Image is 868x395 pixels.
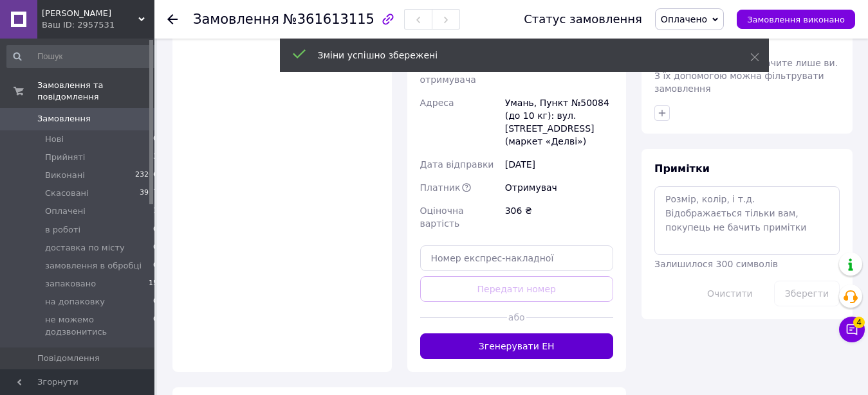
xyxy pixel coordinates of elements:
span: Пан Марципан [42,8,138,19]
span: Оціночна вартість [420,206,464,229]
span: Замовлення [193,12,279,27]
span: Замовлення та повідомлення [37,80,154,103]
span: Дата відправки [420,159,494,170]
button: Згенерувати ЕН [420,333,614,359]
span: Замовлення [37,113,91,125]
span: №361613115 [283,12,374,27]
span: Платник [420,182,461,193]
div: Ваш ID: 2957531 [42,19,154,31]
span: Оплачено [661,14,707,24]
span: 0 [153,224,158,236]
span: 23206 [135,170,158,181]
span: 0 [153,314,158,337]
span: 15 [149,278,158,290]
span: 4 [853,317,865,328]
div: Повернутися назад [167,13,178,26]
span: Залишилося 300 символів [654,259,778,269]
span: або [507,311,526,324]
div: [DATE] [503,153,616,176]
button: Чат з покупцем4 [839,317,865,342]
span: Нові [45,134,64,145]
span: Оплачені [45,206,86,217]
span: 3957 [140,188,158,199]
input: Пошук [6,45,159,68]
span: 0 [153,242,158,254]
span: 1 [153,206,158,217]
span: на допаковку [45,296,105,308]
span: 0 [153,260,158,272]
div: Умань, Пункт №50084 (до 10 кг): вул. [STREET_ADDRESS] (маркет «Делві») [503,91,616,153]
span: Примітки [654,162,710,175]
span: запаковано [45,278,96,290]
span: Виконані [45,170,85,181]
input: Номер експрес-накладної [420,245,614,271]
span: доставка по місту [45,242,125,254]
span: Телефон отримувача [420,62,476,85]
span: 0 [153,296,158,308]
div: Отримувач [503,176,616,199]
span: не можемо додзвонитись [45,314,153,337]
span: Повідомлення [37,353,100,364]
button: Замовлення виконано [737,10,855,29]
span: замовлення в обробці [45,260,142,272]
span: в роботі [45,224,80,236]
div: Зміни успішно збережені [318,49,718,62]
span: 0 [153,134,158,145]
div: 306 ₴ [503,199,616,235]
span: Адреса [420,98,454,108]
span: Особисті нотатки, які бачите лише ви. З їх допомогою можна фільтрувати замовлення [654,58,838,94]
span: Замовлення виконано [747,15,845,24]
span: Скасовані [45,188,89,199]
span: 3 [153,152,158,163]
div: Статус замовлення [524,13,642,26]
span: Прийняті [45,152,85,163]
